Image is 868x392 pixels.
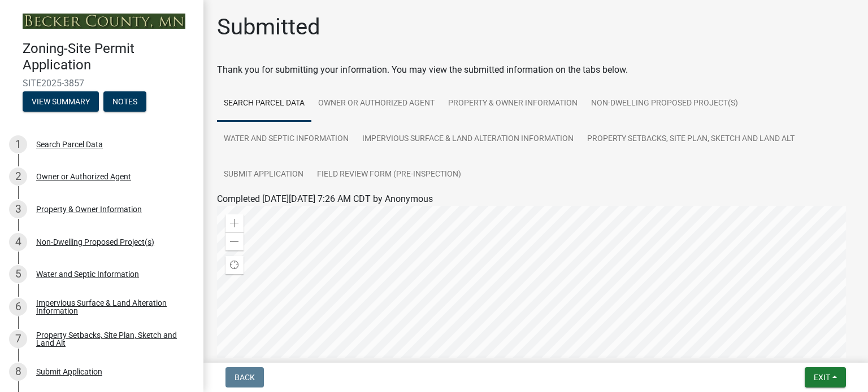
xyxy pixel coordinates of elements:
div: Owner or Authorized Agent [36,173,131,180]
a: Owner or Authorized Agent [311,86,441,122]
div: Property Setbacks, Site Plan, Sketch and Land Alt [36,331,185,347]
div: Search Parcel Data [36,140,103,148]
div: Thank you for submitting your information. You may view the submitted information on the tabs below. [217,63,854,77]
a: Non-Dwelling Proposed Project(s) [584,86,745,122]
div: Water and Septic Information [36,270,139,278]
div: Submit Application [36,368,102,376]
div: Zoom in [225,214,244,232]
wm-modal-confirm: Notes [103,98,146,107]
span: Completed [DATE][DATE] 7:26 AM CDT by Anonymous [217,193,433,204]
div: Property & Owner Information [36,205,142,213]
div: 8 [9,363,27,381]
button: Notes [103,91,146,112]
a: Impervious Surface & Land Alteration Information [355,121,580,157]
span: Back [235,373,255,382]
div: 1 [9,135,27,153]
button: View Summary [23,91,99,112]
a: Water and Septic Information [217,121,355,157]
h4: Zoning-Site Permit Application [23,41,194,73]
wm-modal-confirm: Summary [23,98,99,107]
a: Property Setbacks, Site Plan, Sketch and Land Alt [580,121,801,157]
button: Exit [805,367,846,387]
span: Exit [814,373,830,382]
div: 6 [9,298,27,316]
div: 3 [9,200,27,218]
div: Find my location [225,256,244,274]
div: 5 [9,265,27,283]
div: 2 [9,168,27,186]
div: Non-Dwelling Proposed Project(s) [36,238,154,246]
a: Field Review Form (Pre-Inspection) [310,157,468,193]
button: Back [225,367,264,387]
img: Becker County, Minnesota [23,14,185,29]
span: SITE2025-3857 [23,78,181,89]
h1: Submitted [217,14,320,41]
div: 7 [9,330,27,348]
a: Property & Owner Information [441,86,584,122]
div: Zoom out [225,232,244,250]
a: Search Parcel Data [217,86,311,122]
a: Submit Application [217,157,310,193]
div: 4 [9,233,27,251]
div: Impervious Surface & Land Alteration Information [36,299,185,315]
